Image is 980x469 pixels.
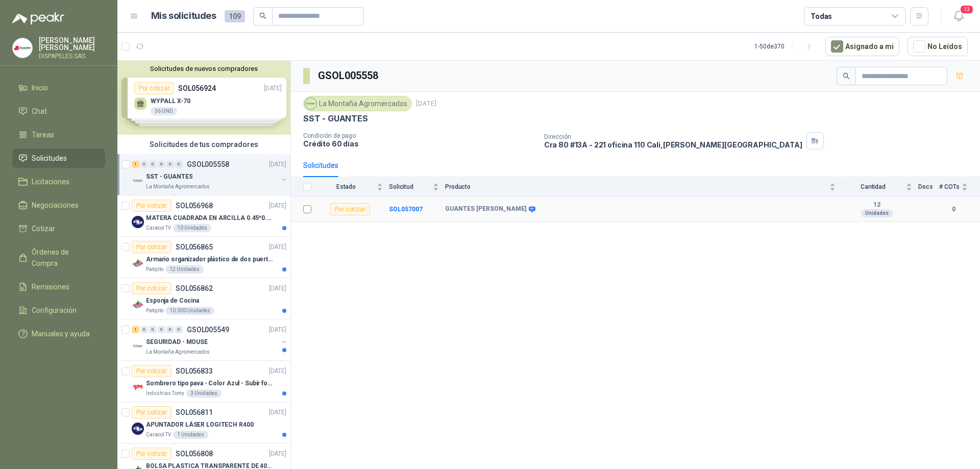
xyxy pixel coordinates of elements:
span: Configuración [32,305,77,316]
div: 10.000 Unidades [165,307,214,315]
div: 10 Unidades [173,224,211,232]
div: Solicitudes [303,160,338,171]
div: 0 [140,326,148,333]
p: Esponja de Cocina [146,296,199,306]
p: SST - GUANTES [146,172,192,182]
p: Armario organizador plástico de dos puertas de acuerdo a la imagen adjunta [146,255,273,264]
p: Patojito [146,307,163,315]
p: SEGURIDAD - MOUSE [146,337,208,347]
div: 1 Unidades [173,431,208,439]
div: 12 Unidades [165,265,204,274]
div: 0 [175,161,183,168]
span: Cotizar [32,223,55,234]
span: Manuales y ayuda [32,328,90,339]
div: Por cotizar [132,241,171,253]
div: 1 [132,326,139,333]
p: Patojito [146,265,163,274]
a: Remisiones [12,277,105,297]
p: Caracol TV [146,431,171,439]
p: Condición de pago [303,132,536,139]
span: Remisiones [32,281,69,292]
div: 1 [132,161,139,168]
span: Licitaciones [32,176,69,187]
p: [DATE] [269,325,286,335]
img: Company Logo [132,257,144,269]
a: 1 0 0 0 0 0 GSOL005549[DATE] Company LogoSEGURIDAD - MOUSELa Montaña Agromercados [132,324,288,356]
div: 0 [149,326,157,333]
span: Órdenes de Compra [32,246,95,269]
img: Company Logo [132,423,144,435]
p: SST - GUANTES [303,113,368,124]
div: 0 [158,161,165,168]
a: Por cotizarSOL056865[DATE] Company LogoArmario organizador plástico de dos puertas de acuerdo a l... [117,237,290,278]
span: Negociaciones [32,200,79,211]
p: Industrias Tomy [146,389,184,398]
b: 12 [842,201,912,209]
th: Cantidad [842,177,918,197]
p: [DATE] [269,366,286,376]
p: [PERSON_NAME] [PERSON_NAME] [39,37,105,51]
a: Cotizar [12,219,105,238]
img: Logo peakr [12,12,64,24]
img: Company Logo [132,381,144,393]
p: [DATE] [269,160,286,169]
p: GSOL005549 [187,326,229,333]
span: search [259,12,266,19]
p: SOL056811 [176,409,213,416]
b: GUANTES [PERSON_NAME] [445,205,526,213]
a: Por cotizarSOL056862[DATE] Company LogoEsponja de CocinaPatojito10.000 Unidades [117,278,290,319]
div: 3 Unidades [186,389,222,398]
span: Estado [317,183,375,190]
div: 0 [166,161,174,168]
p: [DATE] [269,449,286,459]
p: La Montaña Agromercados [146,183,210,191]
h3: GSOL005558 [318,68,380,84]
th: # COTs [939,177,980,197]
th: Estado [317,177,389,197]
a: SOL057007 [389,206,423,213]
span: 109 [225,10,245,22]
img: Company Logo [132,216,144,228]
a: Por cotizarSOL056811[DATE] Company LogoAPUNTADOR LÁSER LOGITECH R400Caracol TV1 Unidades [117,402,290,443]
p: GSOL005558 [187,161,229,168]
b: 0 [939,205,968,214]
a: Por cotizarSOL056833[DATE] Company LogoSombrero tipo pava - Color Azul - Subir fotoIndustrias Tom... [117,361,290,402]
p: MATERA CUADRADA EN ARCILLA 0.45*0.45*0.40 [146,213,273,223]
p: APUNTADOR LÁSER LOGITECH R400 [146,420,254,430]
div: Por cotizar [132,406,171,418]
a: Negociaciones [12,195,105,215]
span: 13 [960,5,974,14]
th: Solicitud [389,177,445,197]
div: 1 - 50 de 370 [754,38,817,55]
div: Unidades [861,209,893,217]
p: Sombrero tipo pava - Color Azul - Subir foto [146,379,273,388]
span: Solicitud [389,183,431,190]
div: Solicitudes de tus compradores [117,135,290,154]
div: Por cotizar [330,203,370,215]
img: Company Logo [305,98,316,109]
div: Por cotizar [132,365,171,377]
button: Asignado a mi [825,37,899,56]
div: 0 [140,161,148,168]
div: Solicitudes de nuevos compradoresPor cotizarSOL056924[DATE] WYPALL X-7036 UNDPor cotizarSOL056896... [117,61,290,135]
p: Dirección [544,133,802,140]
div: Por cotizar [132,448,171,460]
p: [DATE] [269,408,286,417]
th: Producto [445,177,842,197]
span: # COTs [939,183,960,190]
p: [DATE] [269,201,286,211]
p: SOL056808 [176,450,213,457]
p: DISPAPELES SAS [39,53,105,59]
p: SOL056865 [176,243,213,251]
p: Cra 80 #13A - 221 oficina 110 Cali , [PERSON_NAME][GEOGRAPHIC_DATA] [544,140,802,149]
a: Chat [12,102,105,121]
div: 0 [158,326,165,333]
a: 1 0 0 0 0 0 GSOL005558[DATE] Company LogoSST - GUANTESLa Montaña Agromercados [132,158,288,191]
a: Solicitudes [12,149,105,168]
div: Por cotizar [132,282,171,294]
a: Tareas [12,125,105,144]
span: Tareas [32,129,54,140]
button: No Leídos [908,37,968,56]
p: SOL056833 [176,367,213,375]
